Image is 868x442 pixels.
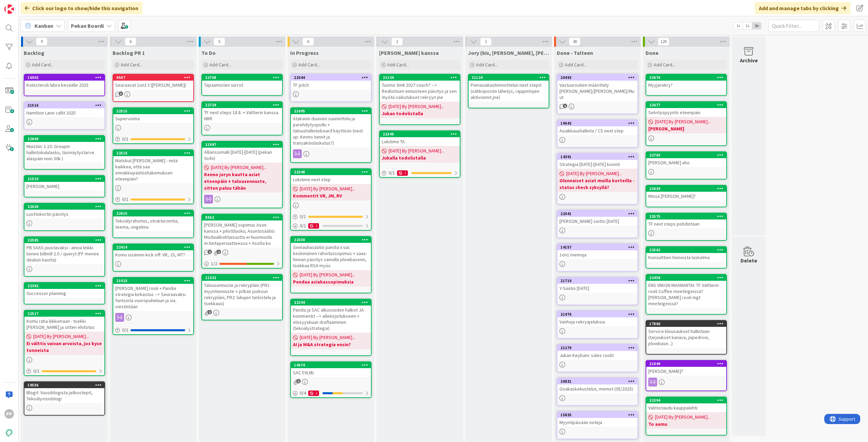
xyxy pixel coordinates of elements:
span: Add Card... [565,62,587,68]
span: Kanban [35,22,53,30]
div: 19556 [24,382,104,388]
a: 21849[PERSON_NAME]? [646,360,727,391]
div: 22515 [116,109,193,113]
div: 21997 [202,142,282,148]
div: [PERSON_NAME] [24,182,104,191]
div: 22516 [113,150,193,156]
div: 22382 [24,283,104,289]
div: 22563 [649,248,726,252]
div: 1 [308,223,319,229]
b: AI ja M&A strategia ensin? [293,341,369,348]
a: 22414Komu sisäinen kick off: VR, JS, MT? [113,244,194,272]
div: 21997Allianssimalli [DATE]-[DATE] (pekan todo) [202,142,282,163]
div: 22615 [113,210,193,216]
div: 21332 [202,275,282,281]
div: 22703[PERSON_NAME] aho [646,152,726,167]
div: 16902Kolesteroli labra keväälle 2025 [24,75,104,89]
div: 22515 [113,108,193,114]
div: 0/11 [380,169,460,177]
a: 21476Vanhoja rekryajatuksia [557,311,638,339]
div: [PERSON_NAME] sopimus Ason kanssa + pilottilasku; Asuntosäätiö: Moduulikohtaisuutta ei huomioida ... [202,220,282,248]
div: 22394 [649,398,726,403]
div: 22677 [649,103,726,107]
div: Seuraavat 1on1:t ([PERSON_NAME]) [113,81,193,89]
div: 22585 [27,238,104,243]
div: 9507 [113,75,193,81]
span: Add Card... [476,62,498,68]
div: 22575 [646,213,726,219]
div: 14157 [557,244,637,250]
span: 1 [217,250,221,254]
div: 21279Jukan Keybanc sales roolit [557,345,637,360]
div: 9507Seuraavat 1on1:t ([PERSON_NAME]) [113,75,193,89]
div: Sininauhasäätiö pandia x sac keskinäinen rahoitussopimus + saas-hinnan päivitys samalla plowbasee... [291,243,371,270]
div: 21710Y-Säätiö [DATE] [557,278,637,293]
div: 20831 [560,379,637,384]
div: 21510 [24,176,104,182]
div: 20831 [557,378,637,384]
div: 20493 [557,75,637,81]
div: Lokitime next step [291,175,371,184]
div: 21695 [291,108,371,114]
div: 14674SAC EVL6b [291,362,371,377]
div: 22768 [202,75,282,81]
div: 22041 [557,211,637,217]
div: 22724TF next steps 18.8. + Valtterin kanssa NRR [202,102,282,123]
div: 22044 [291,75,371,81]
div: [PERSON_NAME] soitto [DATE] [557,217,637,226]
div: 22344 [294,300,371,305]
div: 21510 [27,176,104,181]
a: 22382Successor planning [24,282,105,304]
div: Supervoima [113,114,193,123]
div: Tekoälyrahoitus, strukturointia, teema, ongelma [113,216,193,231]
div: 21124Pienasiakashinnoittelun next stepit (sähköpostin lähetys, rajapintojen aktivoinnit jne) [469,75,549,102]
b: Kommentit VR, JM, RV [293,192,369,199]
div: 15835Myyntipäivään noteja [557,412,637,427]
span: Add Card... [298,62,320,68]
a: 9507Seuraavat 1on1:t ([PERSON_NAME]) [113,74,194,102]
div: [PERSON_NAME] aho [646,158,726,167]
div: 22382Successor planning [24,283,104,298]
a: 22348Lokitime next step[DATE] By [PERSON_NAME]...Kommentit VR, JM, RV0/10/11 [290,168,372,231]
div: 22575 [649,214,726,219]
a: 22724TF next steps 18.8. + Valtterin kanssa NRR [201,101,283,135]
div: 1/2 [202,259,282,268]
div: TF next steps pohdintaan [646,219,726,228]
div: 22414Komu sisäinen kick off: VR, JS, MT? [113,244,193,259]
div: 21923 [113,278,193,284]
div: 8562 [202,214,282,220]
div: 22344 [291,299,371,306]
div: 21695Atakanin duunien suunnittelu ja parehdytysputki + taloushallintoboard käyttöön (next up: Ken... [291,108,371,147]
a: 22044TF pitch [290,74,372,102]
b: Jukalla todolistalla [382,154,458,161]
div: 21710 [557,278,637,284]
div: 9507 [116,75,193,80]
a: 19642Asiakkuushallinta / CS next step [557,120,638,148]
div: 22041[PERSON_NAME] soitto [DATE] [557,211,637,226]
div: PB SAAS joustavaksi - ainoa linkki lienee billmill 2.0 / queryt (FF menee dealsin kautta) [24,243,104,264]
a: 15835Myyntipäivään noteja [557,411,638,439]
div: Jukan Keybanc sales roolit [557,351,637,360]
div: 17860 [649,321,726,326]
div: Y-Säätiö [DATE] [557,284,637,293]
a: 20831Osakaskekustelut, memot (05/2025) [557,378,638,406]
div: 22030 [294,237,371,242]
div: 0/1 [113,326,193,334]
a: 22030Sininauhasäätiö pandia x sac keskinäinen rahoitussopimus + saas-hinnan päivitys samalla plow... [290,236,372,293]
div: 14391 [557,154,637,160]
span: [DATE] By [PERSON_NAME]... [211,164,267,171]
div: Kolesteroli labra keväälle 2025 [24,81,104,89]
div: 22677Selvityspyyntö eteenpäin [646,102,726,117]
div: 22563Konsulttien hinnoista laskelma [646,247,726,262]
div: 22703 [649,153,726,157]
span: 1 [296,379,301,383]
a: 19556Blogit: Vuosiblogista jatkostepit, Tekoälyvisioblogi [24,381,105,416]
div: 22639 [646,186,726,192]
div: 21695 [294,109,371,113]
div: 22044 [294,75,371,80]
div: 14391 [560,154,637,159]
div: 20493Vastuuroolien määrittely [PERSON_NAME]/[PERSON_NAME]/Muut [557,75,637,102]
div: 21279 [557,345,637,351]
div: 0/1 [113,195,193,204]
div: Komu raha liikkumaan - tsekki [PERSON_NAME] ja sitten ehdotus [24,317,104,332]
